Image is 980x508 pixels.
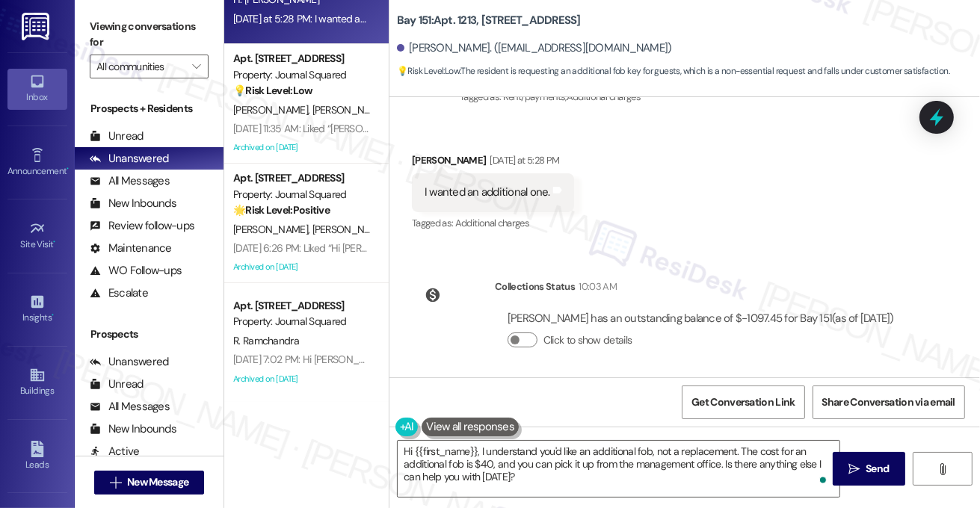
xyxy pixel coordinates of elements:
div: Prospects + Residents [75,101,224,117]
a: Inbox [7,69,67,109]
div: [DATE] at 5:28 PM: I wanted an additional one. [233,12,431,25]
div: [DATE] 6:26 PM: Liked “Hi [PERSON_NAME] and [PERSON_NAME]! Starting [DATE]…” [233,241,591,255]
div: Property: Journal Squared [233,314,372,329]
i:  [937,463,948,475]
div: Escalate [90,285,148,301]
a: Site Visit • [7,216,67,256]
strong: 💡 Risk Level: Low [233,84,312,97]
a: Buildings [7,362,67,403]
div: Property: Journal Squared [233,67,372,83]
div: Apt. [STREET_ADDRESS] [233,51,372,66]
a: Insights • [7,289,67,329]
span: New Message [127,474,188,490]
div: All Messages [90,399,170,415]
div: Unread [90,128,144,144]
button: Get Conversation Link [682,385,804,419]
span: • [67,164,69,174]
input: All communities [96,55,185,78]
div: Review follow-ups [90,218,194,234]
div: [PERSON_NAME] has an outstanding balance of $-1097.45 for Bay 151 (as of [DATE]) [508,311,894,326]
strong: 💡 Risk Level: Low [397,65,460,77]
div: Prospects [75,326,224,342]
div: Collections Status [495,279,575,294]
div: Unread [90,377,144,392]
div: Apt. [STREET_ADDRESS] [233,298,372,314]
span: Get Conversation Link [691,394,795,410]
div: Apt. [STREET_ADDRESS] [233,170,372,186]
label: Viewing conversations for [90,15,209,55]
button: New Message [94,471,205,495]
button: Send [833,452,905,486]
i:  [192,61,200,72]
button: Share Conversation via email [813,385,965,419]
div: Maintenance [90,241,172,256]
div: Active [90,444,140,459]
div: Unanswered [90,354,169,370]
span: Additional charges [567,90,641,103]
div: Unanswered [90,151,169,167]
div: [PERSON_NAME]. ([EMAIL_ADDRESS][DOMAIN_NAME]) [397,40,672,56]
a: Leads [7,436,67,477]
div: Tagged as: [412,212,574,234]
span: Share Conversation via email [822,394,955,410]
i:  [110,477,121,489]
textarea: To enrich screen reader interactions, please activate Accessibility in Grammarly extension settings [398,441,839,497]
div: Archived on [DATE] [232,258,373,276]
div: I wanted an additional one. [425,185,550,200]
b: Bay 151: Apt. 1213, [STREET_ADDRESS] [397,13,581,28]
span: R. Ramchandra [233,334,299,347]
span: [PERSON_NAME] [312,103,392,117]
div: 10:03 AM [575,279,617,294]
span: [PERSON_NAME] [312,223,387,236]
span: : The resident is requesting an additional fob key for guests, which is a non-essential request a... [397,63,949,79]
span: [PERSON_NAME] [233,103,312,117]
div: Tagged as: [460,86,969,108]
div: [PERSON_NAME] [412,152,574,173]
span: [PERSON_NAME] [233,223,312,236]
span: Send [866,461,889,477]
div: Property: Journal Squared [233,187,372,202]
img: ResiDesk Logo [22,13,52,40]
span: Additional charges [455,217,529,229]
span: Rent/payments , [503,90,567,103]
label: Click to show details [543,332,632,348]
strong: 🌟 Risk Level: Positive [233,203,330,217]
i:  [848,463,860,475]
div: All Messages [90,173,170,189]
div: Archived on [DATE] [232,370,373,388]
div: Archived on [DATE] [232,138,373,157]
div: WO Follow-ups [90,263,182,279]
div: [DATE] at 5:28 PM [487,152,560,168]
span: • [54,237,56,247]
div: New Inbounds [90,421,176,437]
span: • [52,310,54,320]
div: New Inbounds [90,196,176,211]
